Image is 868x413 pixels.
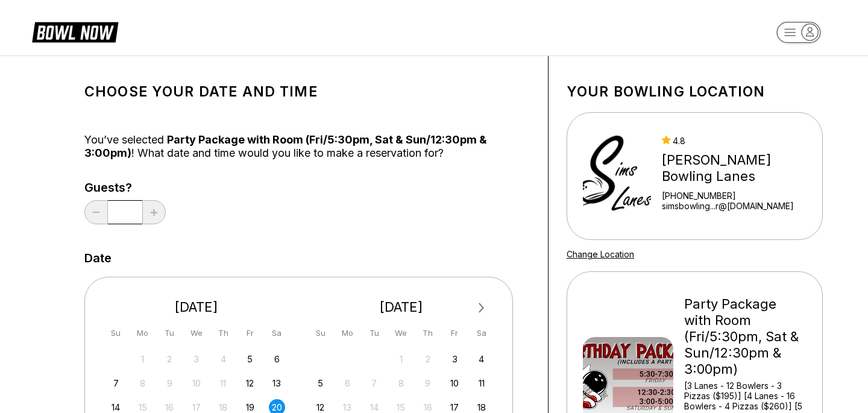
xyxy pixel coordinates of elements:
div: Not available Monday, September 1st, 2025 [134,351,151,367]
div: Not available Thursday, September 4th, 2025 [215,351,231,367]
div: Not available Thursday, October 9th, 2025 [420,375,436,391]
a: Change Location [567,249,634,259]
div: Not available Tuesday, October 7th, 2025 [366,375,382,391]
div: Su [108,325,124,341]
div: Choose Friday, September 12th, 2025 [242,375,258,391]
button: Next Month [472,298,491,318]
div: Choose Sunday, October 5th, 2025 [312,375,329,391]
span: Party Package with Room (Fri/5:30pm, Sat & Sun/12:30pm & 3:00pm) [84,133,487,159]
div: Not available Wednesday, October 8th, 2025 [393,375,409,391]
div: Sa [269,325,285,341]
div: We [393,325,409,341]
div: Choose Saturday, September 6th, 2025 [269,351,285,367]
div: Not available Monday, October 6th, 2025 [339,375,356,391]
div: Not available Thursday, October 2nd, 2025 [420,351,436,367]
div: Choose Saturday, October 4th, 2025 [473,351,489,367]
div: Not available Wednesday, September 3rd, 2025 [188,351,204,367]
div: Choose Friday, October 3rd, 2025 [447,351,463,367]
div: Choose Friday, September 5th, 2025 [242,351,258,367]
div: [DATE] [308,299,495,315]
div: Not available Monday, September 8th, 2025 [134,375,151,391]
div: Not available Wednesday, September 10th, 2025 [188,375,204,391]
div: Su [312,325,329,341]
div: Not available Tuesday, September 2nd, 2025 [162,351,178,367]
div: Fr [242,325,258,341]
div: Choose Sunday, September 7th, 2025 [108,375,124,391]
div: We [188,325,204,341]
div: Choose Friday, October 10th, 2025 [447,375,463,391]
div: Mo [134,325,151,341]
label: Guests? [84,181,166,194]
div: 4.8 [662,136,817,146]
div: Tu [162,325,178,341]
div: Choose Saturday, September 13th, 2025 [269,375,285,391]
div: Th [215,325,231,341]
div: Tu [366,325,382,341]
label: Date [84,251,112,265]
div: Not available Thursday, September 11th, 2025 [215,375,231,391]
div: Choose Saturday, October 11th, 2025 [473,375,489,391]
div: Mo [339,325,356,341]
div: [DATE] [103,299,290,315]
img: Sims Bowling Lanes [583,131,651,221]
div: Fr [447,325,463,341]
div: You’ve selected ! What date and time would you like to make a reservation for? [84,133,530,160]
div: [PHONE_NUMBER] [662,191,817,201]
h1: Your bowling location [567,83,823,100]
div: Not available Tuesday, September 9th, 2025 [162,375,178,391]
div: Th [420,325,436,341]
a: simsbowling...r@[DOMAIN_NAME] [662,201,817,211]
h1: Choose your Date and time [84,83,530,100]
div: Party Package with Room (Fri/5:30pm, Sat & Sun/12:30pm & 3:00pm) [684,296,807,377]
div: Sa [473,325,489,341]
div: Not available Wednesday, October 1st, 2025 [393,351,409,367]
div: [PERSON_NAME] Bowling Lanes [662,152,817,184]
